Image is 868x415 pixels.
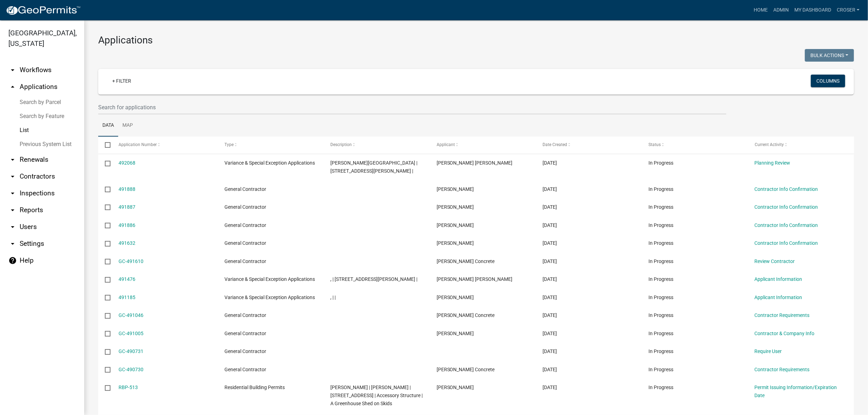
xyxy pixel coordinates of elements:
a: Home [751,4,771,17]
a: Contractor & Company Info [755,331,815,336]
span: CHADLEY SMITH [437,186,474,192]
span: 10/10/2025 [543,331,557,336]
datatable-header-cell: Select [98,137,112,153]
a: Contractor Requirements [755,367,810,372]
a: My Dashboard [792,4,834,17]
span: In Progress [648,160,673,166]
span: Variance & Special Exception Applications [224,276,315,282]
span: 10/12/2025 [543,276,557,282]
datatable-header-cell: Description [324,137,430,153]
span: Jordan L. Janowski [437,160,513,166]
span: Variance & Special Exception Applications [224,295,315,300]
button: Bulk Actions [805,49,854,62]
a: 491888 [119,186,135,192]
span: Cottingham Concrete [437,312,495,318]
a: 492068 [119,160,135,166]
span: Type [224,142,234,147]
a: Permit Issuing Information/Expiration Date [755,385,837,398]
a: 491886 [119,222,135,228]
a: RBP-513 [119,385,138,390]
span: 10/10/2025 [543,312,557,318]
span: General Contractor [224,367,266,372]
span: 10/13/2025 [543,258,557,264]
h3: Applications [98,34,854,46]
a: 491887 [119,204,135,210]
datatable-header-cell: Date Created [536,137,642,153]
span: General Contractor [224,331,266,336]
a: Admin [771,4,792,17]
span: 10/11/2025 [543,295,557,300]
span: In Progress [648,331,673,336]
a: 491185 [119,295,135,300]
span: , | 940 N Betty Ln | [330,276,417,282]
span: Janowski, Jordan | 940 N Betty Ln | [330,160,417,174]
span: In Progress [648,276,673,282]
a: Contractor Info Confirmation [755,240,818,246]
datatable-header-cell: Status [642,137,748,153]
span: CHADLEY SMITH [437,204,474,210]
span: In Progress [648,204,673,210]
span: In Progress [648,348,673,354]
a: Contractor Requirements [755,312,810,318]
input: Search for applications [98,100,726,115]
i: arrow_drop_down [8,66,17,74]
span: Sonia Bailey [437,331,474,336]
span: 10/13/2025 [543,160,557,166]
a: croser [834,4,862,17]
a: Contractor Info Confirmation [755,204,818,210]
span: Date Created [543,142,567,147]
span: General Contractor [224,222,266,228]
a: Require User [755,348,782,354]
span: In Progress [648,312,673,318]
span: 10/09/2025 [543,385,557,390]
a: GC-491005 [119,331,143,336]
span: In Progress [648,186,673,192]
a: Applicant Information [755,295,802,300]
a: Contractor Info Confirmation [755,186,818,192]
i: arrow_drop_down [8,189,17,198]
span: Variance & Special Exception Applications [224,160,315,166]
i: arrow_drop_down [8,155,17,164]
span: Description [330,142,352,147]
a: 491476 [119,276,135,282]
i: arrow_drop_down [8,223,17,231]
span: Mary Ann Guss [437,295,474,300]
span: General Contractor [224,240,266,246]
span: Application Number [119,142,157,147]
span: 10/13/2025 [543,204,557,210]
span: Penelope E Petropoulos [437,385,474,390]
datatable-header-cell: Current Activity [748,137,854,153]
span: Penelope E Petropoulos | Penelope E Petropoulos | 3393 N Mexico Rd Peru, IN 46970 | Accessory Str... [330,385,423,406]
span: Pamela Henson [437,240,474,246]
i: arrow_drop_down [8,240,17,248]
i: arrow_drop_down [8,206,17,214]
span: General Contractor [224,348,266,354]
span: In Progress [648,295,673,300]
i: help [8,256,17,265]
button: Columns [811,75,845,87]
a: Applicant Information [755,276,802,282]
i: arrow_drop_down [8,172,17,181]
span: Status [648,142,661,147]
a: GC-491610 [119,258,143,264]
span: In Progress [648,258,673,264]
datatable-header-cell: Application Number [112,137,217,153]
i: arrow_drop_up [8,83,17,91]
span: In Progress [648,222,673,228]
datatable-header-cell: Type [218,137,324,153]
a: Map [118,115,137,137]
span: Cottingham Concrete [437,367,495,372]
datatable-header-cell: Applicant [430,137,536,153]
span: In Progress [648,367,673,372]
span: 10/13/2025 [543,186,557,192]
a: Contractor Info Confirmation [755,222,818,228]
span: General Contractor [224,186,266,192]
a: Planning Review [755,160,790,166]
a: Data [98,115,118,137]
span: General Contractor [224,258,266,264]
span: In Progress [648,240,673,246]
span: In Progress [648,385,673,390]
a: GC-490730 [119,367,143,372]
span: Cottingham Concrete [437,258,495,264]
span: 10/10/2025 [543,348,557,354]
